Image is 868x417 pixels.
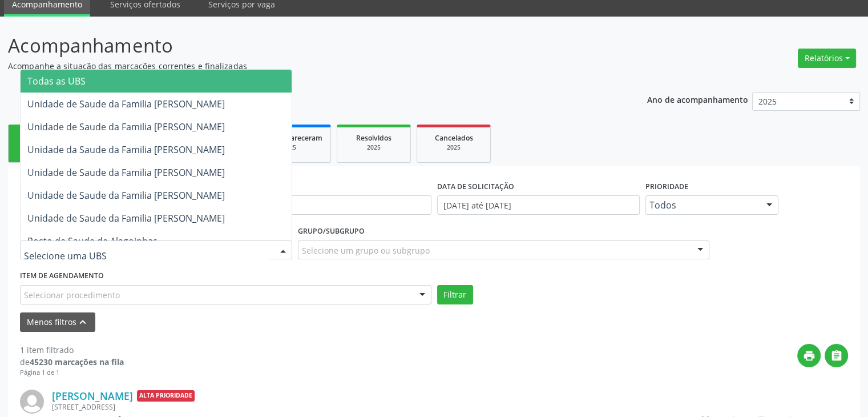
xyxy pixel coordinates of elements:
div: Página 1 de 1 [20,368,124,378]
button: Filtrar [437,285,473,304]
p: Acompanhe a situação das marcações correntes e finalizadas [8,60,604,72]
i:  [830,350,843,362]
button:  [825,344,848,367]
p: Acompanhamento [8,31,604,60]
span: Todos [649,199,756,211]
div: Nova marcação [17,147,74,155]
span: Resolvidos [356,133,391,143]
span: Alta Prioridade [137,390,195,402]
button: Relatórios [798,49,856,68]
div: 2025 [425,143,482,152]
button: print [797,344,821,367]
span: Selecionar procedimento [24,289,120,301]
div: 2025 [345,143,402,152]
img: img [20,390,44,414]
span: Todas as UBS [27,75,86,87]
span: Posto de Saude de Alagoinhas [27,235,158,247]
span: Unidade de Saude da Familia [PERSON_NAME] [27,98,225,110]
a: [PERSON_NAME] [52,390,133,402]
span: Unidade de Saude da Familia [PERSON_NAME] [27,121,225,133]
input: Selecione uma UBS [24,244,269,267]
div: 1 item filtrado [20,344,124,356]
span: Cancelados [435,133,473,143]
input: Selecione um intervalo [437,195,640,215]
span: Selecione um grupo ou subgrupo [302,244,430,256]
label: Prioridade [645,178,688,195]
p: Ano de acompanhamento [647,92,748,106]
span: Unidade de Saude da Familia [PERSON_NAME] [27,166,225,179]
i: print [803,350,815,362]
span: Unidade da Saude da Familia [PERSON_NAME] [27,143,225,156]
label: Item de agendamento [20,267,104,285]
label: Grupo/Subgrupo [298,223,365,240]
span: Unidade de Saude da Familia [PERSON_NAME] [27,189,225,202]
span: Unidade de Saude da Familia [PERSON_NAME] [27,212,225,224]
strong: 45230 marcações na fila [30,356,124,367]
div: de [20,356,124,368]
label: DATA DE SOLICITAÇÃO [437,178,514,195]
div: [STREET_ADDRESS] [52,402,677,412]
i: keyboard_arrow_up [76,316,89,328]
button: Menos filtroskeyboard_arrow_up [20,312,95,332]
